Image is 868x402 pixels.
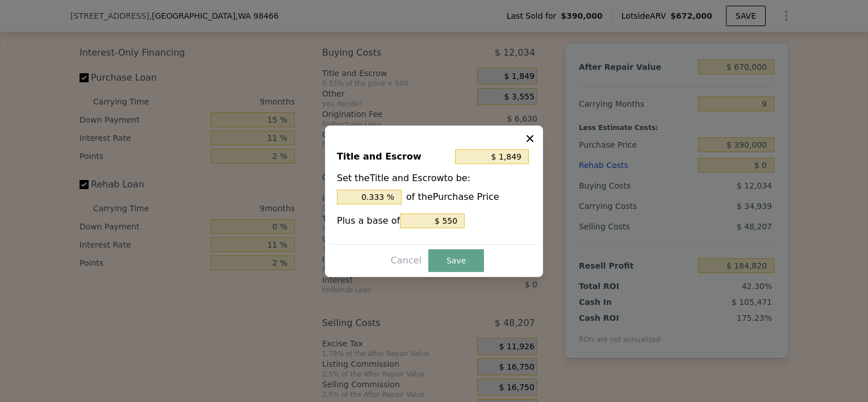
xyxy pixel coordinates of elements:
button: Save [428,249,484,272]
div: Title and Escrow [337,146,450,167]
span: Plus a base of [337,215,400,226]
div: of the Purchase Price [337,190,531,204]
button: Cancel [386,252,426,270]
div: Set the Title and Escrow to be: [337,171,531,204]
